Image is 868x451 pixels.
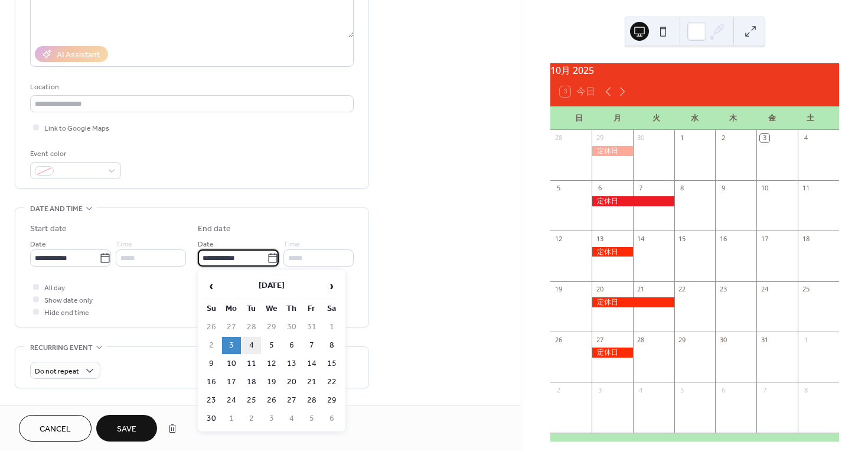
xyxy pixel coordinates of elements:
div: 10月 2025 [550,63,839,77]
td: 12 [262,355,281,372]
div: 25 [801,285,810,294]
span: Time [116,238,132,251]
span: Date [30,238,46,251]
div: 17 [760,234,769,243]
div: 15 [678,234,687,243]
div: 11 [801,184,810,193]
td: 21 [302,374,321,391]
td: 13 [282,355,301,372]
td: 31 [302,319,321,336]
span: Show date only [44,294,93,307]
span: › [323,274,341,298]
div: 7 [760,385,769,394]
span: Hide end time [44,307,89,319]
div: 22 [678,285,687,294]
div: 24 [760,285,769,294]
td: 9 [202,355,221,372]
td: 2 [242,410,261,427]
td: 8 [322,337,341,354]
td: 26 [262,392,281,409]
td: 22 [322,374,341,391]
div: 12 [554,234,563,243]
td: 16 [202,374,221,391]
div: 18 [801,234,810,243]
td: 29 [322,392,341,409]
td: 6 [282,337,301,354]
div: 定休日 [592,247,633,257]
div: 定休日 [592,196,674,206]
th: [DATE] [222,274,321,299]
th: Tu [242,300,261,317]
div: 14 [637,234,645,243]
th: Su [202,300,221,317]
td: 2 [202,337,221,354]
div: 2 [554,385,563,394]
div: 28 [554,134,563,142]
td: 4 [242,337,261,354]
div: 定休日 [592,297,674,307]
div: 2 [719,134,727,142]
div: 6 [595,184,604,193]
td: 3 [262,410,281,427]
th: Fr [302,300,321,317]
td: 1 [322,319,341,336]
div: 7 [637,184,645,193]
div: 9 [719,184,727,193]
td: 25 [242,392,261,409]
span: Recurring event [30,342,93,354]
div: 20 [595,285,604,294]
button: Save [96,415,157,442]
button: Cancel [19,415,92,442]
td: 18 [242,374,261,391]
td: 19 [262,374,281,391]
div: 定休日 [592,146,633,156]
td: 23 [202,392,221,409]
td: 24 [222,392,241,409]
div: 火 [637,106,676,130]
td: 5 [302,410,321,427]
div: 30 [719,335,727,344]
td: 17 [222,374,241,391]
div: 27 [595,335,604,344]
div: 13 [595,234,604,243]
div: 19 [554,285,563,294]
div: 金 [752,106,791,130]
span: Link to Google Maps [44,122,109,135]
div: 5 [678,385,687,394]
th: Mo [222,300,241,317]
div: 6 [719,385,727,394]
div: 8 [678,184,687,193]
td: 28 [242,319,261,336]
span: ‹ [203,274,220,298]
div: End date [198,223,231,235]
div: 30 [637,134,645,142]
div: 1 [678,134,687,142]
div: 29 [595,134,604,142]
div: 8 [801,385,810,394]
td: 7 [302,337,321,354]
div: 26 [554,335,563,344]
td: 3 [222,337,241,354]
td: 27 [282,392,301,409]
div: 1 [801,335,810,344]
td: 5 [262,337,281,354]
th: Sa [322,300,341,317]
div: 定休日 [592,348,633,358]
th: We [262,300,281,317]
td: 15 [322,355,341,372]
div: 土 [791,106,830,130]
td: 14 [302,355,321,372]
span: Date [198,238,214,251]
div: 5 [554,184,563,193]
div: 3 [595,385,604,394]
td: 30 [282,319,301,336]
span: Cancel [40,423,71,436]
td: 10 [222,355,241,372]
td: 1 [222,410,241,427]
span: Save [117,423,136,436]
td: 11 [242,355,261,372]
div: 木 [714,106,752,130]
span: Do not repeat [35,365,79,378]
span: All day [44,282,65,294]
